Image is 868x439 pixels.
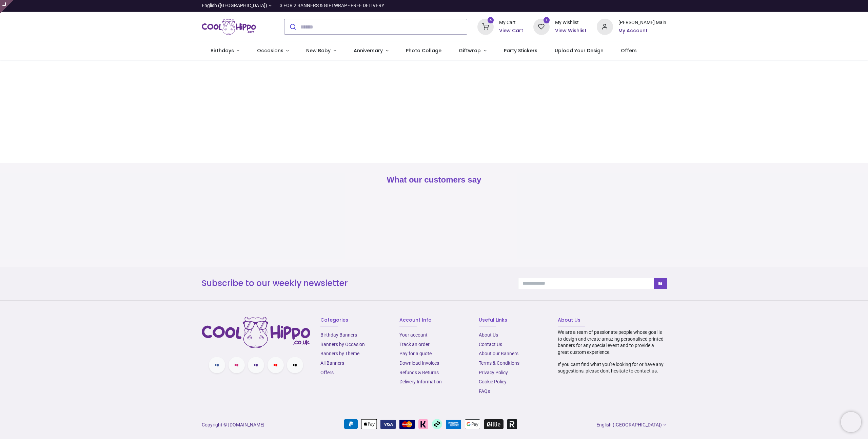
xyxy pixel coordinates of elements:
img: American Express [446,420,461,429]
img: Revolut Pay [507,419,517,429]
a: Your account [399,332,428,338]
h6: Account Info [399,317,468,324]
span: Offers [621,47,637,54]
a: Birthdays [202,42,248,60]
img: Billie [484,419,504,429]
a: English ([GEOGRAPHIC_DATA]) [202,2,272,9]
h6: Useful Links [479,317,548,324]
a: Track an order [399,342,430,347]
img: Apple Pay [361,419,377,429]
a: 5 [477,24,494,29]
sup: 5 [488,17,494,23]
a: English ([GEOGRAPHIC_DATA]) [596,422,666,428]
p: If you cant find what you're looking for or have any suggestions, please dont hesitate to contact... [558,361,666,375]
a: Logo of Cool Hippo [202,17,256,36]
p: We are a team of passionate people whose goal is to design and create amazing personalised printe... [558,329,666,356]
a: Banners by Theme [320,351,359,356]
h3: Subscribe to our weekly newsletter [202,278,508,289]
a: View Cart [499,27,523,34]
a: About our Banners [479,351,518,356]
div: My Wishlist [555,19,587,26]
h6: Categories [320,317,389,324]
img: MasterCard [399,420,415,429]
button: Submit [284,19,300,34]
img: PayPal [344,419,358,429]
span: Birthdays [211,47,234,54]
div: 3 FOR 2 BANNERS & GIFTWRAP - FREE DELIVERY [280,2,384,9]
img: Google Pay [465,419,480,429]
a: About Us​ [479,332,498,338]
span: Photo Collage [406,47,441,54]
a: Copyright © [DOMAIN_NAME] [202,422,264,427]
img: VISA [380,420,396,429]
a: 1 [533,24,550,29]
a: Delivery Information [399,379,442,384]
a: Giftwrap [450,42,495,60]
img: Klarna [418,419,428,429]
span: Upload Your Design [555,47,604,54]
img: Afterpay Clearpay [432,419,442,429]
a: Download Invoices [399,360,439,366]
img: Cool Hippo [202,17,256,36]
a: Pay for a quote [399,351,432,356]
span: Party Stickers [504,47,537,54]
h2: What our customers say [202,174,666,186]
span: Giftwrap [459,47,481,54]
a: Birthday Banners [320,332,357,338]
div: My Cart [499,19,523,26]
a: Terms & Conditions [479,360,519,366]
iframe: Brevo live chat [841,412,861,432]
h6: About Us [558,317,666,324]
a: View Wishlist [555,27,587,34]
sup: 1 [544,17,550,23]
a: Contact Us [479,342,502,347]
iframe: Customer reviews powered by Trustpilot [524,2,666,9]
div: [PERSON_NAME] Main [618,19,666,26]
a: Anniversary [345,42,397,60]
a: Occasions [248,42,298,60]
span: Occasions [257,47,283,54]
a: Refunds & Returns [399,370,439,375]
a: Privacy Policy [479,370,508,375]
span: New Baby [306,47,331,54]
a: All Banners [320,360,344,366]
a: Offers [320,370,334,375]
a: Banners by Occasion [320,342,365,347]
a: New Baby [298,42,345,60]
a: My Account [618,27,666,34]
span: Anniversary [354,47,383,54]
a: FAQs [479,388,490,394]
a: Cookie Policy [479,379,507,384]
